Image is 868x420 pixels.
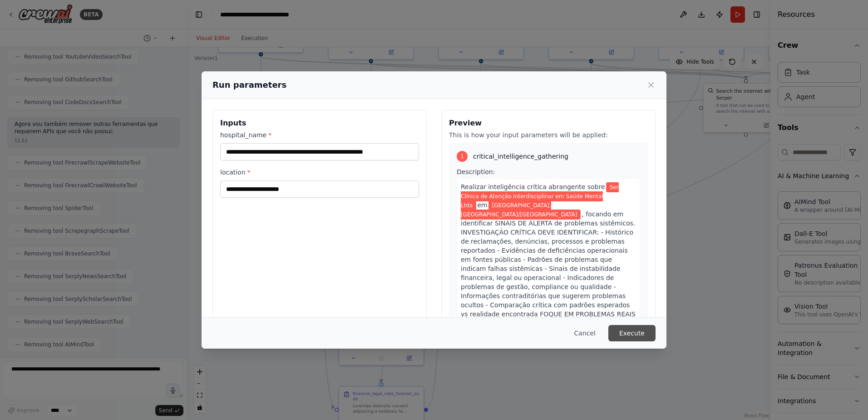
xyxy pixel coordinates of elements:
[461,183,605,190] span: Realizar inteligência crítica abrangente sobre
[457,168,495,175] span: Description:
[567,325,603,341] button: Cancel
[608,325,656,341] button: Execute
[473,152,568,161] span: critical_intelligence_gathering
[461,210,636,363] span: , focando em identificar SINAIS DE ALERTA de problemas sistêmicos. INVESTIGAÇÃO CRÍTICA DEVE IDEN...
[220,130,419,140] label: hospital_name
[461,200,581,220] span: Variable: location
[457,151,468,162] div: 1
[220,168,419,177] label: location
[449,118,648,129] h3: Preview
[449,130,648,140] p: This is how your input parameters will be applied:
[461,182,619,210] span: Variable: hospital_name
[220,118,419,129] h3: Inputs
[477,201,487,209] span: em
[212,79,286,91] h2: Run parameters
